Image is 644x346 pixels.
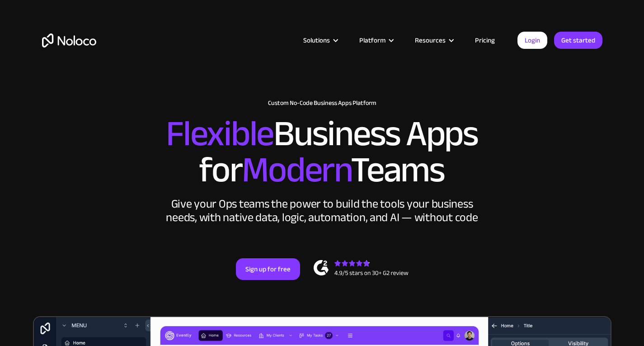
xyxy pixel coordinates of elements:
[164,197,480,224] div: Give your Ops teams the power to build the tools your business needs, with native data, logic, au...
[359,34,385,46] div: Platform
[404,34,464,46] div: Resources
[42,100,602,107] h1: Custom No-Code Business Apps Platform
[42,116,602,188] h2: Business Apps for Teams
[236,258,300,280] a: Sign up for free
[242,136,351,204] span: Modern
[554,32,602,49] a: Get started
[292,34,348,46] div: Solutions
[464,34,506,46] a: Pricing
[42,33,96,47] a: home
[415,34,446,46] div: Resources
[517,32,547,49] a: Login
[166,100,273,167] span: Flexible
[303,34,330,46] div: Solutions
[348,34,404,46] div: Platform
